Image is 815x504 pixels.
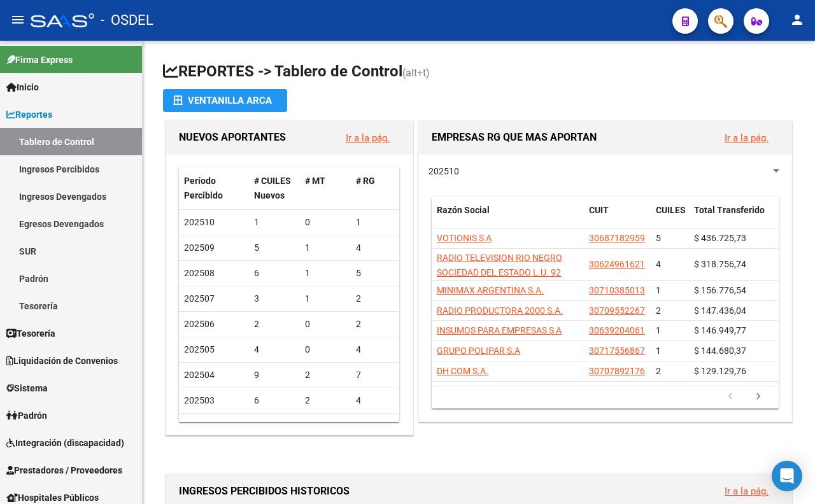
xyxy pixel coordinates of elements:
[184,319,215,329] span: 202506
[746,390,770,404] a: go to next page
[305,291,346,306] div: 1
[584,197,651,239] datatable-header-cell: CUIT
[656,285,661,295] span: 1
[163,61,795,83] h1: REPORTES -> Tablero de Control
[356,393,397,408] div: 4
[589,325,645,335] span: 30639204061
[305,342,346,357] div: 0
[589,305,645,316] span: 30709552267
[437,346,520,356] span: GRUPO POLIPAR S.A
[437,285,544,295] span: MINIMAX ARGENTINA S.A.
[437,305,563,316] span: RADIO PRODUCTORA 2000 S.A.
[725,486,769,497] a: Ir a la pág.
[356,419,397,433] div: 3
[254,241,295,255] div: 5
[694,305,746,316] span: $ 147.436,04
[254,342,295,357] div: 4
[249,167,300,209] datatable-header-cell: # CUILES Nuevos
[179,131,286,143] span: NUEVOS APORTANTES
[254,215,295,230] div: 1
[589,285,645,295] span: 30710385013
[694,205,765,215] span: Total Transferido
[589,233,645,243] span: 30687182959
[173,89,277,112] div: Ventanilla ARCA
[694,233,746,243] span: $ 436.725,73
[254,266,295,281] div: 6
[184,293,215,304] span: 202507
[589,366,645,376] span: 30707892176
[305,393,346,408] div: 2
[184,344,215,354] span: 202505
[356,241,397,255] div: 4
[6,53,73,67] span: Firma Express
[184,268,215,278] span: 202508
[589,205,609,215] span: CUIT
[656,205,686,215] span: CUILES
[356,215,397,230] div: 1
[589,259,645,269] span: 30624961621
[346,132,390,144] a: Ir a la pág.
[184,421,215,431] span: 202502
[10,12,25,27] mat-icon: menu
[6,354,118,368] span: Liquidación de Convenios
[656,305,661,316] span: 2
[300,167,351,209] datatable-header-cell: # MT
[694,259,746,269] span: $ 318.756,74
[356,266,397,281] div: 5
[254,368,295,382] div: 9
[656,233,661,243] span: 5
[429,166,459,176] span: 202510
[718,390,742,404] a: go to previous page
[356,342,397,357] div: 4
[651,197,689,239] datatable-header-cell: CUILES
[254,317,295,332] div: 2
[184,395,215,405] span: 202503
[432,131,597,143] span: EMPRESAS RG QUE MAS APORTAN
[694,366,746,376] span: $ 129.129,76
[305,317,346,332] div: 0
[6,326,55,340] span: Tesorería
[6,463,122,477] span: Prestadores / Proveedores
[714,479,779,503] button: Ir a la pág.
[714,126,779,150] button: Ir a la pág.
[6,409,47,423] span: Padrón
[6,80,39,94] span: Inicio
[402,67,430,79] span: (alt+t)
[254,176,291,200] span: # CUILES Nuevos
[305,215,346,230] div: 0
[772,461,802,491] div: Open Intercom Messenger
[656,259,661,269] span: 4
[694,346,746,356] span: $ 144.680,37
[336,126,400,150] button: Ir a la pág.
[790,12,805,27] mat-icon: person
[254,419,295,433] div: 9
[694,325,746,335] span: $ 146.949,77
[305,368,346,382] div: 2
[589,346,645,356] span: 30717556867
[184,217,215,227] span: 202510
[656,346,661,356] span: 1
[305,241,346,255] div: 1
[656,366,661,376] span: 2
[351,167,402,209] datatable-header-cell: # RG
[689,197,778,239] datatable-header-cell: Total Transferido
[184,176,223,200] span: Período Percibido
[179,167,249,209] datatable-header-cell: Período Percibido
[656,325,661,335] span: 1
[356,291,397,306] div: 2
[437,205,490,215] span: Razón Social
[254,393,295,408] div: 6
[356,317,397,332] div: 2
[6,381,48,395] span: Sistema
[305,419,346,433] div: 6
[356,176,375,186] span: # RG
[432,197,584,239] datatable-header-cell: Razón Social
[101,6,153,34] span: - OSDEL
[437,253,562,292] span: RADIO TELEVISION RIO NEGRO SOCIEDAD DEL ESTADO L.U. 92 CANAL 10
[437,366,488,376] span: DH COM S.A.
[184,242,215,253] span: 202509
[254,291,295,306] div: 3
[725,132,769,144] a: Ir a la pág.
[356,368,397,382] div: 7
[305,266,346,281] div: 1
